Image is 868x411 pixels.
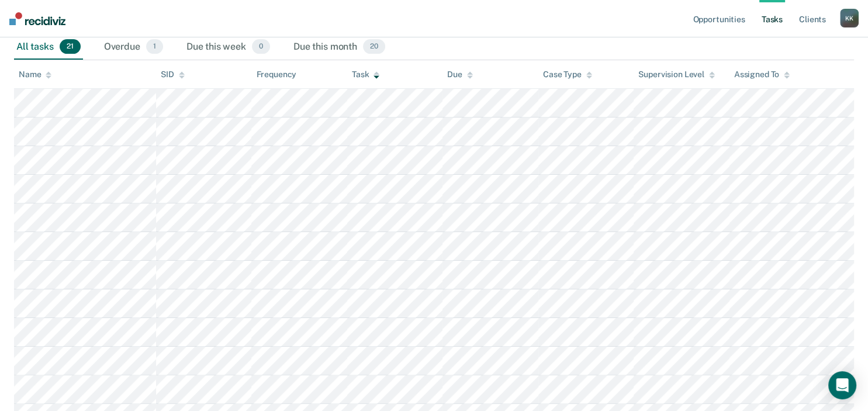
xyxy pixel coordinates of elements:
div: Task [352,70,379,80]
div: Assigned To [734,70,790,80]
div: Name [19,70,51,80]
div: Open Intercom Messenger [828,371,856,399]
span: 1 [146,39,163,54]
button: KK [840,9,859,27]
div: Frequency [256,70,296,80]
span: 0 [252,39,270,54]
div: Overdue1 [102,34,165,60]
span: 21 [60,39,81,54]
div: SID [161,70,185,80]
div: K K [840,9,859,27]
div: Due [447,70,473,80]
img: Recidiviz [9,12,65,25]
span: 20 [363,39,385,54]
div: Due this week0 [184,34,272,60]
div: Case Type [543,70,592,80]
div: Due this month20 [291,34,388,60]
div: Supervision Level [638,70,715,80]
div: All tasks21 [14,34,83,60]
